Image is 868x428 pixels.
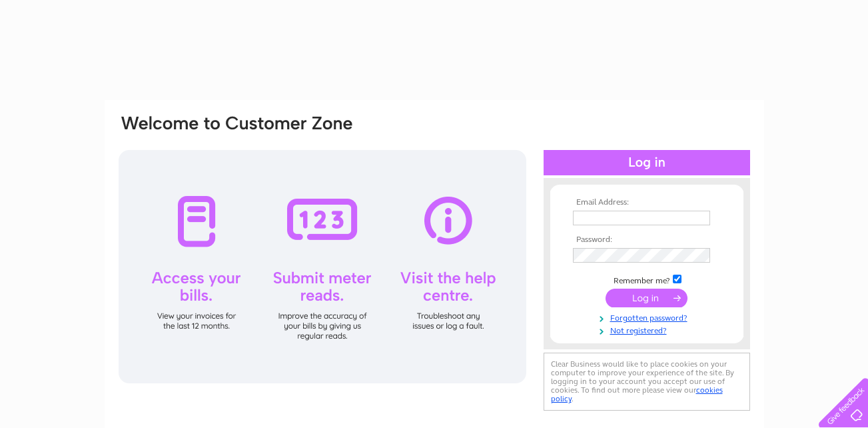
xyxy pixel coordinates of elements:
[573,311,724,323] a: Forgotten password?
[551,385,723,403] a: cookies policy
[606,289,687,307] input: Submit
[570,235,724,245] th: Password:
[573,323,724,336] a: Not registered?
[570,198,724,207] th: Email Address:
[544,353,750,411] div: Clear Business would like to place cookies on your computer to improve your experience of the sit...
[570,273,724,286] td: Remember me?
